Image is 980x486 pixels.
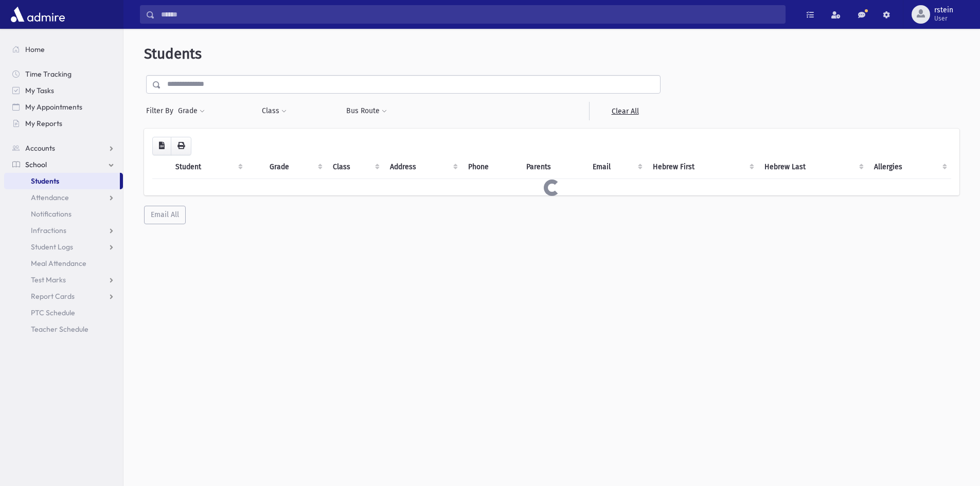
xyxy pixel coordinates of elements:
[4,140,123,156] a: Accounts
[25,86,54,95] span: My Tasks
[31,176,59,186] span: Students
[171,137,191,155] button: Print
[4,82,123,99] a: My Tasks
[25,160,47,169] span: School
[8,4,67,25] img: AdmirePro
[4,156,123,173] a: School
[25,143,55,153] span: Accounts
[4,189,123,206] a: Attendance
[25,102,82,112] span: My Appointments
[144,206,186,224] button: Email All
[4,222,123,239] a: Infractions
[4,288,123,304] a: Report Cards
[934,14,953,23] span: User
[25,119,62,128] span: My Reports
[4,321,123,337] a: Teacher Schedule
[4,115,123,132] a: My Reports
[31,259,86,268] span: Meal Attendance
[152,137,171,155] button: CSV
[31,193,69,202] span: Attendance
[31,292,75,301] span: Report Cards
[146,105,177,116] span: Filter By
[586,155,647,179] th: Email
[25,45,45,54] span: Home
[462,155,520,179] th: Phone
[4,41,123,58] a: Home
[261,102,287,120] button: Class
[934,6,953,14] span: rstein
[4,272,123,288] a: Test Marks
[4,99,123,115] a: My Appointments
[4,239,123,255] a: Student Logs
[520,155,586,179] th: Parents
[31,242,73,251] span: Student Logs
[144,45,202,62] span: Students
[384,155,462,179] th: Address
[155,5,785,24] input: Search
[868,155,951,179] th: Allergies
[31,275,66,284] span: Test Marks
[589,102,661,120] a: Clear All
[31,308,75,317] span: PTC Schedule
[31,209,72,219] span: Notifications
[31,325,88,334] span: Teacher Schedule
[4,173,120,189] a: Students
[25,69,72,79] span: Time Tracking
[31,226,66,235] span: Infractions
[4,66,123,82] a: Time Tracking
[169,155,247,179] th: Student
[177,102,205,120] button: Grade
[346,102,387,120] button: Bus Route
[327,155,384,179] th: Class
[4,255,123,272] a: Meal Attendance
[263,155,326,179] th: Grade
[4,206,123,222] a: Notifications
[758,155,868,179] th: Hebrew Last
[647,155,758,179] th: Hebrew First
[4,304,123,321] a: PTC Schedule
